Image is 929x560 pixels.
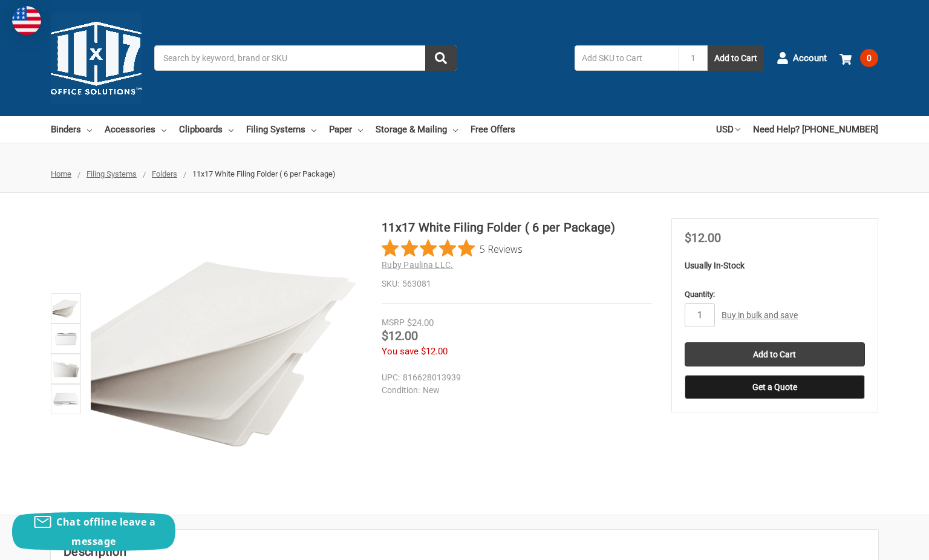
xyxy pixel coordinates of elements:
[382,371,646,384] dd: 816628013939
[12,512,175,551] button: Chat offline leave a message
[793,51,827,65] span: Account
[382,371,400,384] dt: UPC:
[86,169,137,178] a: Filing Systems
[53,356,79,382] img: 11x17 White Filing Folder ( 6 per Package) (563081)
[685,342,865,366] input: Add to Cart
[382,384,646,397] dd: New
[53,386,79,412] img: 11x17 White Filing Folder ( 6 per Package)
[179,116,233,143] a: Clipboards
[382,239,523,258] button: Rated 5 out of 5 stars from 5 reviews. Jump to reviews.
[105,116,166,143] a: Accessories
[382,384,420,397] dt: Condition:
[708,45,764,71] button: Add to Cart
[152,169,177,178] a: Folders
[575,45,679,71] input: Add SKU to Cart
[154,45,457,71] input: Search by keyword, brand or SKU
[382,278,651,290] dd: 563081
[192,169,336,178] span: 11x17 White Filing Folder ( 6 per Package)
[51,116,92,143] a: Binders
[56,515,155,548] span: Chat offline leave a message
[53,295,79,322] img: 11x17 White Filing Folder ( 6 per Package)
[716,116,740,143] a: USD
[777,42,827,74] a: Account
[51,13,142,103] img: 11x17.com
[382,260,453,270] a: Ruby Paulina LLC.
[722,310,798,320] a: Buy in bulk and save
[91,218,362,489] img: 11x17 White Filing Folder ( 6 per Package)
[839,42,878,74] a: 0
[685,375,865,399] button: Get a Quote
[685,288,865,301] label: Quantity:
[685,230,721,245] span: $12.00
[53,325,79,352] img: 11x17 White Filing Folder ( 6 per Package)
[51,169,71,178] a: Home
[382,278,399,290] dt: SKU:
[421,346,448,357] span: $12.00
[382,218,651,236] h1: 11x17 White Filing Folder ( 6 per Package)
[753,116,878,143] a: Need Help? [PHONE_NUMBER]
[471,116,515,143] a: Free Offers
[382,316,405,329] div: MSRP
[382,328,418,343] span: $12.00
[407,317,434,328] span: $24.00
[12,6,41,35] img: duty and tax information for United States
[246,116,316,143] a: Filing Systems
[382,346,419,357] span: You save
[860,49,878,67] span: 0
[480,239,523,258] span: 5 Reviews
[685,259,865,272] p: Usually In-Stock
[329,116,363,143] a: Paper
[376,116,458,143] a: Storage & Mailing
